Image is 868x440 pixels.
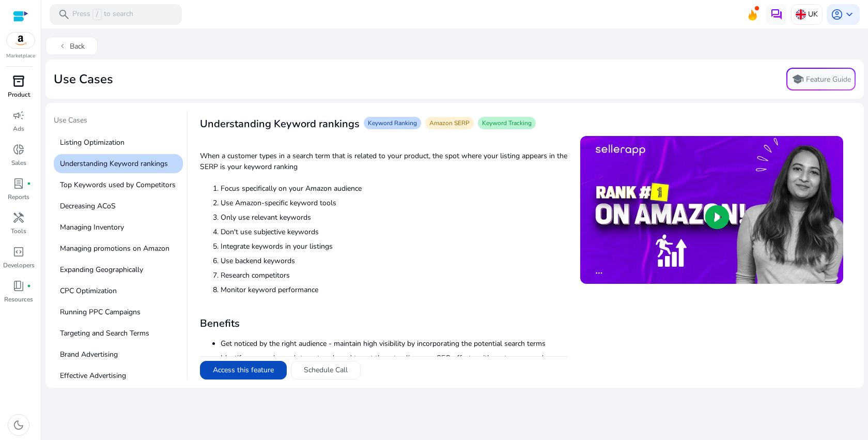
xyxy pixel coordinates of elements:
[580,136,843,284] img: sddefault.jpg
[12,177,25,190] span: lab_profile
[12,280,25,292] span: book_4
[831,8,843,21] span: account_circle
[54,260,183,279] p: Expanding Geographically
[54,281,183,300] p: CPC Optimization
[368,119,417,127] span: Keyword Ranking
[221,226,568,237] li: Don't use subjective keywords
[429,119,470,127] span: Amazon SERP
[54,175,183,194] p: Top Keywords used by Competitors
[4,295,33,304] p: Resources
[11,226,26,236] p: Tools
[482,119,532,127] span: Keyword Tracking
[221,353,568,374] li: Identify seasonal search term trends and target them to align your SEO efforts with customer sear...
[808,5,818,23] p: UK
[8,90,30,99] p: Product
[58,8,70,21] span: search
[54,324,183,343] p: Targeting and Search Terms
[200,361,287,380] button: Access this feature
[27,181,31,186] span: fiber_manual_record
[221,255,568,266] li: Use backend keywords
[27,284,31,288] span: fiber_manual_record
[58,42,67,50] span: chevron_left
[221,183,568,194] li: Focus specifically on your Amazon audience
[54,366,183,385] p: Effective Advertising
[12,75,25,87] span: inventory_2
[221,338,568,349] li: Get noticed by the right audience - maintain high visibility by incorporating the potential searc...
[54,196,183,216] p: Decreasing ACoS
[12,246,25,258] span: code_blocks
[54,154,183,173] p: Understanding Keyword rankings
[703,203,732,232] span: play_circle
[792,73,804,85] span: school
[200,317,568,330] h3: Benefits
[7,33,35,48] img: amazon.svg
[8,192,29,202] p: Reports
[54,133,183,152] p: Listing Optimization
[54,239,183,258] p: Managing promotions on Amazon
[786,68,856,90] button: schoolFeature Guide
[12,109,25,122] span: campaign
[806,74,851,85] p: Feature Guide
[54,345,183,364] p: Brand Advertising
[54,72,113,87] h2: Use Cases
[12,419,25,431] span: dark_mode
[54,302,183,322] p: Running PPC Campaigns
[221,241,568,252] li: Integrate keywords in your listings
[92,9,102,20] span: /
[12,211,25,224] span: handyman
[54,218,183,237] p: Managing Inventory
[221,212,568,223] li: Only use relevant keywords
[200,150,568,172] p: When a customer types in a search term that is related to your product, the spot where your listi...
[6,52,35,60] p: Marketplace
[221,270,568,281] li: Research competitors
[221,284,568,295] li: Monitor keyword performance
[13,124,24,133] p: Ads
[54,115,183,130] p: Use Cases
[200,118,360,130] h3: Understanding Keyword rankings
[11,158,26,168] p: Sales
[796,9,806,20] img: uk.svg
[843,8,856,21] span: keyboard_arrow_down
[3,261,35,270] p: Developers
[72,9,133,20] p: Press to search
[221,198,568,208] li: Use Amazon-specific keyword tools
[12,143,25,156] span: donut_small
[291,361,361,380] button: Schedule Call
[45,37,98,55] button: chevron_leftBack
